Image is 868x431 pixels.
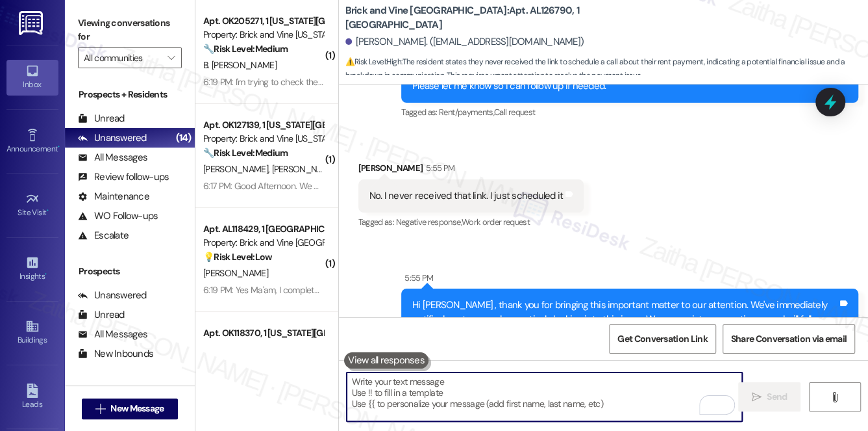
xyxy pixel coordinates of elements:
[731,332,847,346] span: Share Conversation via email
[395,216,461,228] span: Negative response ,
[203,163,272,175] span: [PERSON_NAME]
[203,284,384,296] div: 6:19 PM: Yes Ma'am, I completely understand 🙏🏼
[78,13,182,47] label: Viewing conversations for
[767,390,787,404] span: Send
[84,47,161,68] input: All communities
[203,118,323,132] div: Apt. OK127139, 1 [US_STATE][GEOGRAPHIC_DATA]
[723,324,855,354] button: Share Conversation via email
[830,392,839,402] i: 
[58,142,60,151] span: •
[78,131,147,145] div: Unanswered
[6,60,58,95] a: Inbox
[45,270,47,279] span: •
[78,209,158,223] div: WO Follow-ups
[347,372,743,421] textarea: To enrich screen reader interactions, please activate Accessibility in Grammarly extension settings
[167,53,175,63] i: 
[462,216,530,228] span: Work order request
[494,107,535,118] span: Call request
[423,161,454,175] div: 5:55 PM
[47,206,49,215] span: •
[203,59,277,71] span: B. [PERSON_NAME]
[203,147,288,159] strong: 🔧 Risk Level: Medium
[203,326,323,340] div: Apt. OK118370, 1 [US_STATE][GEOGRAPHIC_DATA]
[617,332,707,346] span: Get Conversation Link
[6,315,58,350] a: Buildings
[78,229,129,242] div: Escalate
[78,151,147,164] div: All Messages
[203,132,323,146] div: Property: Brick and Vine [US_STATE][GEOGRAPHIC_DATA]
[78,308,125,322] div: Unread
[401,103,858,122] div: Tagged as:
[173,128,195,148] div: (14)
[439,107,494,118] span: Rent/payments ,
[65,265,195,278] div: Prospects
[609,324,715,354] button: Get Conversation Link
[345,35,584,49] div: [PERSON_NAME]. ([EMAIL_ADDRESS][DOMAIN_NAME])
[203,76,388,88] div: 6:19 PM: I'm trying to check the end of lease day?
[95,404,105,414] i: 
[65,384,195,397] div: Residents
[358,161,584,179] div: [PERSON_NAME]
[78,289,147,302] div: Unanswered
[78,328,147,341] div: All Messages
[6,380,58,415] a: Leads
[78,347,153,361] div: New Inbounds
[358,213,584,231] div: Tagged as:
[203,222,323,236] div: Apt. AL118429, 1 [GEOGRAPHIC_DATA]
[203,251,272,263] strong: 💡 Risk Level: Low
[78,170,169,184] div: Review follow-ups
[412,298,837,340] div: Hi [PERSON_NAME] , thank you for bringing this important matter to our attention. We've immediate...
[110,402,164,415] span: New Message
[65,88,195,101] div: Prospects + Residents
[738,382,801,411] button: Send
[271,163,336,175] span: [PERSON_NAME]
[78,112,125,125] div: Unread
[203,236,323,250] div: Property: Brick and Vine [GEOGRAPHIC_DATA]
[82,398,178,419] button: New Message
[401,271,433,285] div: 5:55 PM
[345,4,605,32] b: Brick and Vine [GEOGRAPHIC_DATA]: Apt. AL126790, 1 [GEOGRAPHIC_DATA]
[203,14,323,28] div: Apt. OK205271, 1 [US_STATE][GEOGRAPHIC_DATA]
[78,190,149,203] div: Maintenance
[752,392,762,402] i: 
[345,57,401,67] strong: ⚠️ Risk Level: High
[203,43,288,55] strong: 🔧 Risk Level: Medium
[369,189,564,203] div: No. I never received that link. I just scheduled it
[203,28,323,42] div: Property: Brick and Vine [US_STATE][GEOGRAPHIC_DATA]
[203,267,268,279] span: [PERSON_NAME]
[6,252,58,287] a: Insights •
[6,188,58,223] a: Site Visit •
[19,11,45,35] img: ResiDesk Logo
[345,55,868,83] span: : The resident states they never received the link to schedule a call about their rent payment, i...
